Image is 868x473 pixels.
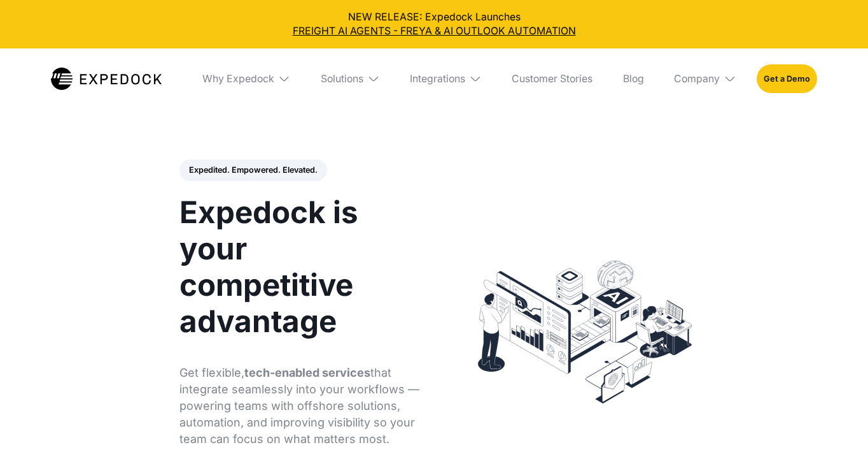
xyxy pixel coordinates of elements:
[244,366,370,379] strong: tech-enabled services
[410,73,465,85] div: Integrations
[664,48,746,109] div: Company
[202,73,274,85] div: Why Expedock
[10,10,858,38] div: NEW RELEASE: Expedock Launches
[400,48,491,109] div: Integrations
[10,24,858,38] a: FREIGHT AI AGENTS - FREYA & AI OUTLOOK AUTOMATION
[757,64,817,94] a: Get a Demo
[502,48,603,109] a: Customer Stories
[674,73,720,85] div: Company
[321,73,363,85] div: Solutions
[192,48,300,109] div: Why Expedock
[179,194,419,339] h1: Expedock is your competitive advantage
[613,48,654,109] a: Blog
[179,365,419,448] p: Get flexible, that integrate seamlessly into your workflows — powering teams with offshore soluti...
[311,48,389,109] div: Solutions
